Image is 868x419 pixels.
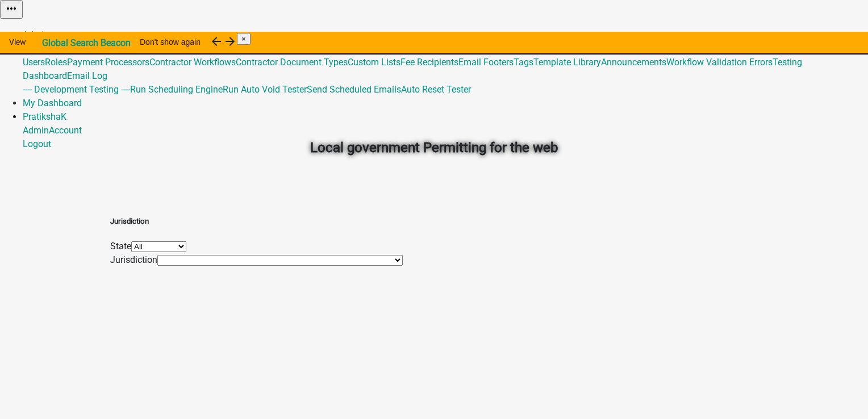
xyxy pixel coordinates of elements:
[110,216,403,227] h5: Jurisdiction
[223,35,237,48] i: arrow_forward
[110,254,157,265] label: Jurisdiction
[210,35,223,48] i: arrow_back
[110,241,131,252] label: State
[237,33,251,45] button: Close
[42,37,131,48] strong: Global Search Beacon
[241,35,246,43] span: ×
[119,137,749,158] h2: Local government Permitting for the web
[131,32,210,52] button: Don't show again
